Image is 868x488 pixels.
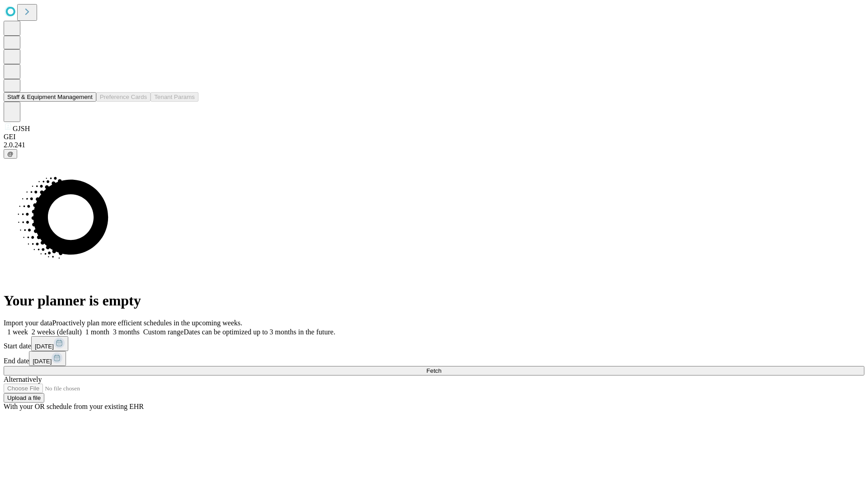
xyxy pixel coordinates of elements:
span: Alternatively [4,375,42,383]
span: [DATE] [33,358,52,365]
button: Fetch [4,366,864,375]
span: Proactively plan more efficient schedules in the upcoming weeks. [52,319,242,327]
h1: Your planner is empty [4,292,864,309]
span: 2 weeks (default) [32,328,82,336]
div: 2.0.241 [4,141,864,149]
div: GEI [4,133,864,141]
span: 3 months [113,328,140,336]
div: Start date [4,336,864,351]
button: [DATE] [31,336,68,351]
button: Upload a file [4,393,44,403]
span: @ [7,150,14,157]
button: [DATE] [29,351,66,366]
span: Custom range [143,328,184,336]
span: 1 week [7,328,28,336]
span: Fetch [426,367,441,374]
div: End date [4,351,864,366]
span: [DATE] [35,343,54,350]
span: Import your data [4,319,52,327]
button: @ [4,149,17,159]
button: Tenant Params [151,92,198,102]
span: GJSH [13,125,30,132]
span: 1 month [85,328,109,336]
button: Preference Cards [96,92,151,102]
span: With your OR schedule from your existing EHR [4,403,144,410]
button: Staff & Equipment Management [4,92,96,102]
span: Dates can be optimized up to 3 months in the future. [184,328,335,336]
